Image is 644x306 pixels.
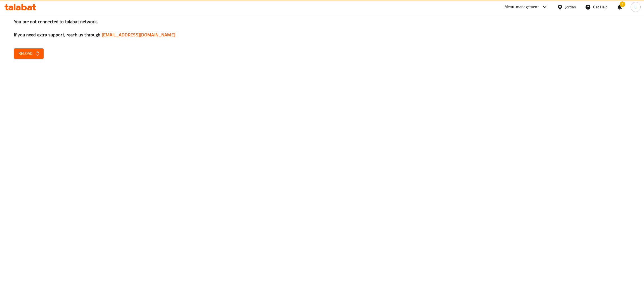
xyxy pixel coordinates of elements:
[14,18,630,38] h3: You are not connected to talabat network, If you need extra support, reach us through
[634,4,636,10] span: L
[565,4,576,10] div: Jordan
[505,4,539,10] div: Menu-management
[14,48,44,59] button: Reload
[18,50,39,57] span: Reload
[102,30,175,39] a: [EMAIL_ADDRESS][DOMAIN_NAME]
